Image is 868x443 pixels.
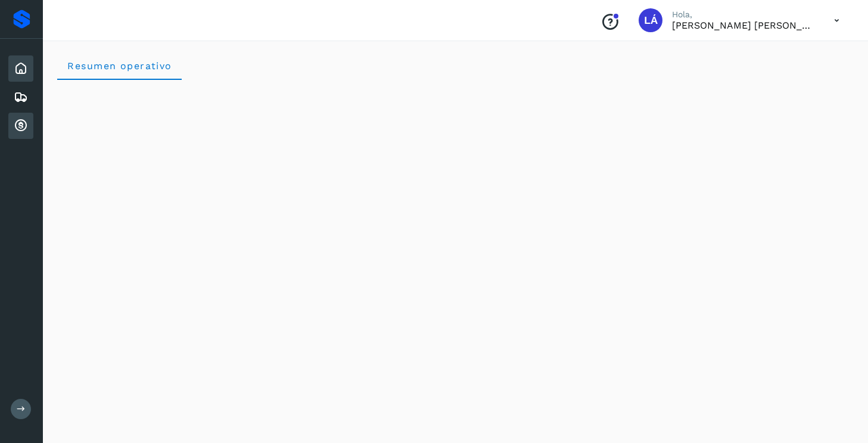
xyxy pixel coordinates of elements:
p: Hola, [672,10,815,20]
div: Inicio [8,55,33,82]
div: Cuentas por cobrar [8,113,33,139]
div: Embarques [8,84,33,110]
p: Luis Ángel Romero Gómez [672,20,815,31]
span: Resumen operativo [67,60,172,72]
